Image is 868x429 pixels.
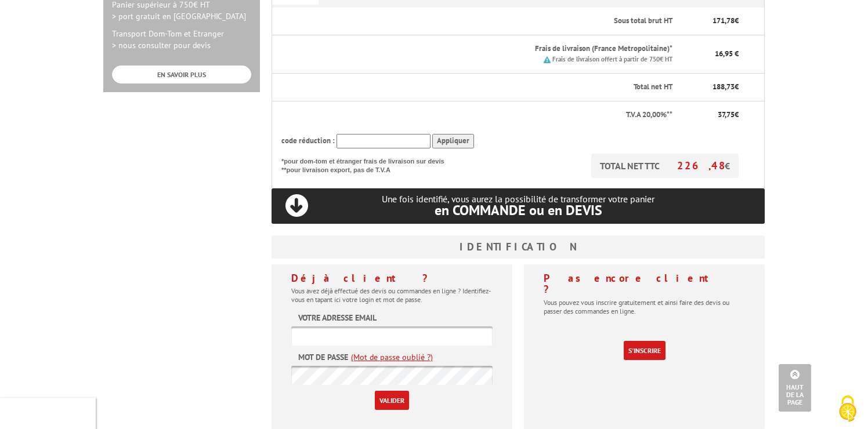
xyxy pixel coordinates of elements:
[624,341,666,360] a: S'inscrire
[833,394,862,423] img: Cookies (fenêtre modale)
[298,312,377,323] label: Votre adresse email
[544,298,745,315] p: Vous pouvez vous inscrire gratuitement et ainsi faire des devis ou passer des commandes en ligne.
[291,286,493,304] p: Vous avez déjà effectué des devis ou commandes en ligne ? Identifiez-vous en tapant ici votre log...
[281,82,672,93] p: Total net HT
[281,154,455,175] p: *pour dom-tom et étranger frais de livraison sur devis **pour livraison export, pas de T.V.A
[591,154,739,178] p: TOTAL NET TTC €
[779,364,811,412] a: Haut de la page
[827,390,868,429] button: Cookies (fenêtre modale)
[713,82,735,92] span: 188,73
[713,16,735,26] span: 171,78
[112,66,251,83] a: EN SAVOIR PLUS
[375,391,409,410] input: Valider
[298,351,348,363] label: Mot de passe
[351,351,433,363] a: (Mot de passe oublié ?)
[112,40,211,50] span: > nous consulter pour devis
[718,110,735,119] span: 37,75
[552,55,672,63] small: Frais de livraison offert à partir de 750€ HT
[272,194,765,217] p: Une fois identifié, vous aurez la possibilité de transformer votre panier
[319,8,674,35] th: Sous total brut HT
[291,272,493,284] h4: Déjà client ?
[281,136,335,146] span: code réduction :
[328,43,672,54] p: Frais de livraison (France Metropolitaine)*
[544,56,551,63] img: picto.png
[683,16,739,27] p: €
[112,28,251,51] p: Transport Dom-Tom et Etranger
[677,159,725,172] span: 226,48
[281,110,672,121] p: T.V.A 20,00%**
[544,272,745,296] h4: Pas encore client ?
[272,235,765,259] h3: Identification
[683,110,739,121] p: €
[112,11,246,21] span: > port gratuit en [GEOGRAPHIC_DATA]
[435,201,602,219] span: en COMMANDE ou en DEVIS
[683,82,739,93] p: €
[715,49,739,59] span: 16,95 €
[432,134,474,148] input: Appliquer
